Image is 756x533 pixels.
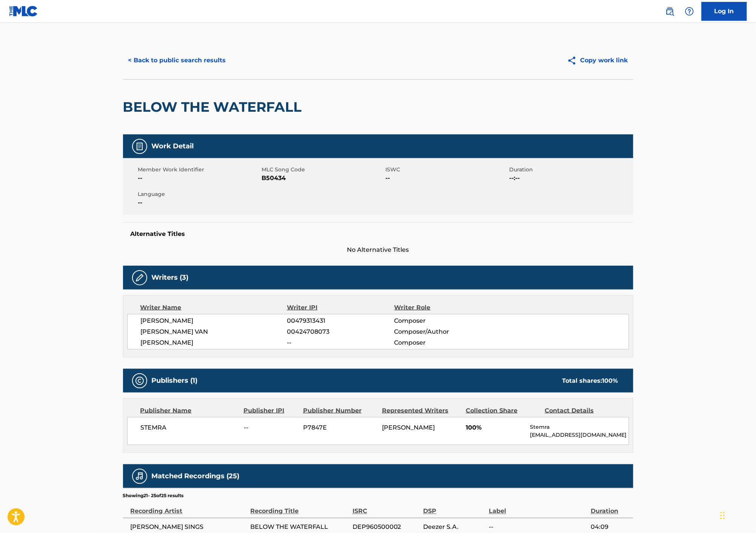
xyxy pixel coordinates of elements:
[702,2,747,21] a: Log In
[394,303,492,312] div: Writer Role
[353,523,419,532] span: DEP960500002
[9,6,38,17] img: MLC Logo
[262,166,384,174] span: MLC Song Code
[251,523,349,532] span: BELOW THE WATERFALL
[386,174,508,183] span: --
[510,174,631,183] span: --:--
[602,377,618,384] span: 100 %
[394,327,492,336] span: Composer/Author
[135,273,144,282] img: Writers
[123,51,231,70] button: < Back to public search results
[141,338,287,347] span: [PERSON_NAME]
[123,245,633,254] span: No Alternative Titles
[138,198,260,207] span: --
[131,230,626,238] h5: Alternative Titles
[562,376,618,385] div: Total shares:
[138,174,260,183] span: --
[141,316,287,325] span: [PERSON_NAME]
[141,423,239,432] span: STEMRA
[303,423,376,432] span: P7847E
[685,7,694,16] img: help
[591,499,630,516] div: Duration
[665,7,674,16] img: search
[123,492,184,499] p: Showing 21 - 25 of 25 results
[287,338,394,347] span: --
[287,327,394,336] span: 00424708073
[251,499,349,516] div: Recording Title
[530,431,628,439] p: [EMAIL_ADDRESS][DOMAIN_NAME]
[152,142,194,151] h5: Work Detail
[394,338,492,347] span: Composer
[140,406,238,415] div: Publisher Name
[423,499,485,516] div: DSP
[382,424,435,431] span: [PERSON_NAME]
[131,523,247,532] span: [PERSON_NAME] SINGS
[140,303,287,312] div: Writer Name
[662,4,677,19] a: Public Search
[682,4,697,19] div: Help
[152,472,240,481] h5: Matched Recordings (25)
[244,423,297,432] span: --
[303,406,376,415] div: Publisher Number
[466,406,539,415] div: Collection Share
[131,499,247,516] div: Recording Artist
[489,523,587,532] span: --
[423,523,485,532] span: Deezer S.A.
[287,303,394,312] div: Writer IPI
[135,142,144,151] img: Work Detail
[287,316,394,325] span: 00479313431
[123,99,306,116] h2: BELOW THE WATERFALL
[138,166,260,174] span: Member Work Identifier
[262,174,384,183] span: B50434
[244,406,297,415] div: Publisher IPI
[382,406,460,415] div: Represented Writers
[510,166,631,174] span: Duration
[152,376,198,385] h5: Publishers (1)
[466,423,524,432] span: 100%
[138,190,260,198] span: Language
[567,56,580,65] img: Copy work link
[591,523,630,532] span: 04:09
[135,472,144,481] img: Matched Recordings
[545,406,618,415] div: Contact Details
[721,504,725,527] div: Drag
[135,376,144,385] img: Publishers
[489,499,587,516] div: Label
[562,51,633,70] button: Copy work link
[394,316,492,325] span: Composer
[386,166,508,174] span: ISWC
[530,423,628,431] p: Stemra
[353,499,419,516] div: ISRC
[718,497,756,533] iframe: Chat Widget
[152,273,189,282] h5: Writers (3)
[141,327,287,336] span: [PERSON_NAME] VAN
